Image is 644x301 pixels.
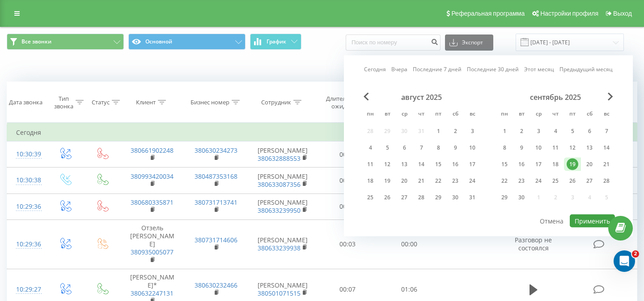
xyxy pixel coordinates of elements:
div: вс 31 авг. 2025 г. [464,191,481,204]
iframe: Intercom live chat [614,250,635,272]
div: 13 [584,142,595,154]
a: 380632247131 [131,289,174,297]
div: пт 19 сент. 2025 г. [564,158,581,171]
div: 17 [466,159,478,170]
div: Бизнес номер [191,99,229,106]
td: [PERSON_NAME] [248,219,317,269]
div: вт 19 авг. 2025 г. [379,174,396,188]
div: 2 [449,125,461,137]
div: 10 [533,142,544,154]
a: Сегодня [364,65,386,73]
div: сб 16 авг. 2025 г. [447,158,464,171]
div: 1 [432,125,444,137]
a: Этот месяц [524,65,554,73]
div: пн 11 авг. 2025 г. [362,158,379,171]
div: чт 28 авг. 2025 г. [413,191,430,204]
div: август 2025 [362,93,481,102]
div: 18 [364,175,376,187]
div: 4 [550,125,561,137]
a: Вчера [391,65,407,73]
div: 29 [499,192,510,203]
div: 28 [601,175,612,187]
abbr: воскресенье [600,108,613,121]
a: 380633239938 [258,244,301,252]
div: 26 [381,192,393,203]
button: Основной [128,34,246,50]
div: вс 10 авг. 2025 г. [464,141,481,155]
div: Статус [92,99,110,106]
div: 15 [499,159,510,170]
div: пт 12 сент. 2025 г. [564,141,581,155]
a: 380630234273 [195,146,237,155]
a: 380633087356 [258,180,301,189]
div: чт 21 авг. 2025 г. [413,174,430,188]
div: 27 [398,192,410,203]
div: 7 [415,142,427,154]
span: Next Month [608,93,613,101]
div: 23 [449,175,461,187]
td: 00:03 [317,219,379,269]
a: 380661902248 [131,146,174,155]
a: Последние 30 дней [467,65,519,73]
button: Применить [570,215,615,228]
div: чт 11 сент. 2025 г. [547,141,564,155]
div: Дата звонка [9,99,42,106]
abbr: вторник [381,108,394,121]
div: пн 25 авг. 2025 г. [362,191,379,204]
div: 10:29:27 [16,281,38,298]
button: Отмена [535,215,568,228]
div: 10:30:38 [16,172,38,189]
abbr: пятница [432,108,445,121]
a: 380487353168 [195,172,237,181]
div: 9 [449,142,461,154]
abbr: пятница [566,108,579,121]
div: 21 [415,175,427,187]
abbr: суббота [449,108,462,121]
span: Настройки профиля [540,10,598,17]
div: 12 [567,142,578,154]
div: 28 [415,192,427,203]
abbr: понедельник [364,108,377,121]
a: 380731714606 [195,236,237,244]
abbr: четверг [415,108,428,121]
div: 16 [449,159,461,170]
div: Клиент [136,99,156,106]
div: пн 15 сент. 2025 г. [496,158,513,171]
div: пн 22 сент. 2025 г. [496,174,513,188]
span: Разговор не состоялся [515,236,552,252]
abbr: суббота [583,108,596,121]
div: 4 [364,142,376,154]
div: 22 [499,175,510,187]
span: Previous Month [364,93,369,101]
div: 30 [516,192,527,203]
div: 24 [466,175,478,187]
td: [PERSON_NAME] [248,193,317,219]
div: пт 8 авг. 2025 г. [430,141,447,155]
td: Сегодня [7,124,637,142]
div: 20 [584,159,595,170]
button: Экспорт [445,34,493,51]
div: ср 3 сент. 2025 г. [530,125,547,138]
div: 2 [516,125,527,137]
span: График [267,39,286,45]
button: График [250,34,301,50]
div: сб 23 авг. 2025 г. [447,174,464,188]
div: пт 1 авг. 2025 г. [430,125,447,138]
div: сентябрь 2025 [496,93,615,102]
div: сб 20 сент. 2025 г. [581,158,598,171]
div: вт 26 авг. 2025 г. [379,191,396,204]
div: 11 [364,159,376,170]
button: Все звонки [7,34,124,50]
div: вт 16 сент. 2025 г. [513,158,530,171]
div: пн 29 сент. 2025 г. [496,191,513,204]
div: 30 [449,192,461,203]
div: 8 [499,142,510,154]
div: 14 [415,159,427,170]
div: чт 14 авг. 2025 г. [413,158,430,171]
div: пн 8 сент. 2025 г. [496,141,513,155]
abbr: среда [398,108,411,121]
div: вт 23 сент. 2025 г. [513,174,530,188]
div: ср 17 сент. 2025 г. [530,158,547,171]
div: 25 [364,192,376,203]
span: Выход [613,10,632,17]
